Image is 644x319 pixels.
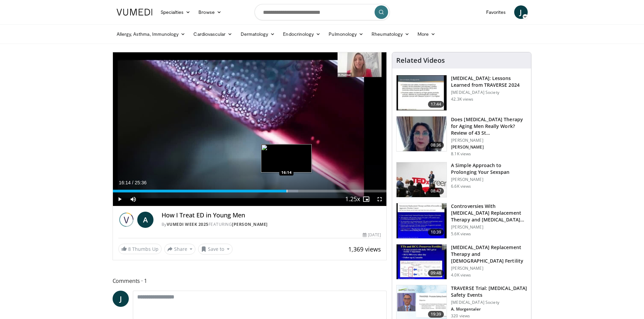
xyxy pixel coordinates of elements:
span: 09:48 [428,270,444,276]
p: A. Morgentaler [451,307,527,312]
a: Specialties [157,5,195,19]
a: J [514,5,528,19]
a: Allergy, Asthma, Immunology [113,27,190,41]
h3: Does [MEDICAL_DATA] Therapy for Aging Men Really Work? Review of 43 St… [451,116,527,136]
a: Cardiovascular [189,27,236,41]
span: Comments 1 [113,276,387,285]
img: image.jpeg [261,144,312,172]
img: 4d4bce34-7cbb-4531-8d0c-5308a71d9d6c.150x105_q85_crop-smart_upscale.jpg [397,116,447,152]
h3: Controversies With [MEDICAL_DATA] Replacement Therapy and [MEDICAL_DATA] Can… [451,203,527,223]
p: [PERSON_NAME] [451,224,527,230]
button: Fullscreen [373,192,386,206]
p: [MEDICAL_DATA] Society [451,90,527,95]
span: 1,369 views [348,245,381,253]
h4: How I Treat ED in Young Men [162,212,381,219]
a: Rheumatology [367,27,413,41]
div: By FEATURING [162,221,381,228]
span: / [132,180,134,185]
a: Pulmonology [325,27,367,41]
span: 10:39 [428,229,444,236]
h3: [MEDICAL_DATA]: Lessons Learned from TRAVERSE 2024 [451,75,527,88]
p: [PERSON_NAME] [451,138,527,143]
a: 10:39 Controversies With [MEDICAL_DATA] Replacement Therapy and [MEDICAL_DATA] Can… [PERSON_NAME]... [396,203,527,239]
img: 418933e4-fe1c-4c2e-be56-3ce3ec8efa3b.150x105_q85_crop-smart_upscale.jpg [397,203,447,238]
button: Share [164,244,196,255]
p: 320 views [451,313,470,319]
img: 1317c62a-2f0d-4360-bee0-b1bff80fed3c.150x105_q85_crop-smart_upscale.jpg [397,75,447,110]
div: Progress Bar [113,190,387,192]
p: 8.1K views [451,151,471,157]
a: Browse [194,5,225,19]
p: [PERSON_NAME] [451,177,527,182]
span: 25:36 [135,180,146,185]
p: [PERSON_NAME] [451,144,527,150]
p: 4.0K views [451,272,471,278]
p: 5.6K views [451,231,471,237]
button: Enable picture-in-picture mode [359,192,373,206]
h3: TRAVERSE Trial: [MEDICAL_DATA] Safety Events [451,285,527,298]
button: Play [113,192,126,206]
h3: [MEDICAL_DATA] Replacement Therapy and [DEMOGRAPHIC_DATA] Fertility [451,244,527,264]
a: Dermatology [237,27,279,41]
img: 58e29ddd-d015-4cd9-bf96-f28e303b730c.150x105_q85_crop-smart_upscale.jpg [397,244,447,280]
button: Playback Rate [346,192,359,206]
a: 8 Thumbs Up [118,244,162,254]
h3: A Simple Approach to Prolonging Your Sexspan [451,162,527,176]
span: 19:39 [428,311,444,318]
span: 17:44 [428,101,444,108]
p: 42.3K views [451,97,473,102]
a: A [137,212,153,228]
p: [PERSON_NAME] [451,266,527,271]
span: 16:14 [119,180,131,185]
input: Search topics, interventions [255,4,390,20]
div: [DATE] [363,232,381,238]
p: [MEDICAL_DATA] Society [451,300,527,305]
img: c4bd4661-e278-4c34-863c-57c104f39734.150x105_q85_crop-smart_upscale.jpg [397,162,447,197]
img: Vumedi Week 2025 [118,212,135,228]
span: 08:36 [428,142,444,149]
h4: Related Videos [396,56,445,64]
a: [PERSON_NAME] [232,221,268,227]
span: 08:47 [428,188,444,194]
p: 6.6K views [451,184,471,189]
video-js: Video Player [113,52,387,206]
a: 09:48 [MEDICAL_DATA] Replacement Therapy and [DEMOGRAPHIC_DATA] Fertility [PERSON_NAME] 4.0K views [396,244,527,280]
a: More [413,27,439,41]
a: Vumedi Week 2025 [167,221,209,227]
a: J [113,291,129,307]
a: Endocrinology [279,27,325,41]
a: 08:47 A Simple Approach to Prolonging Your Sexspan [PERSON_NAME] 6.6K views [396,162,527,198]
button: Save to [198,244,233,255]
img: VuMedi Logo [117,9,152,16]
span: 8 [128,246,131,252]
a: Favorites [482,5,510,19]
a: 08:36 Does [MEDICAL_DATA] Therapy for Aging Men Really Work? Review of 43 St… [PERSON_NAME] [PERS... [396,116,527,157]
a: 17:44 [MEDICAL_DATA]: Lessons Learned from TRAVERSE 2024 [MEDICAL_DATA] Society 42.3K views [396,75,527,111]
button: Mute [126,192,140,206]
